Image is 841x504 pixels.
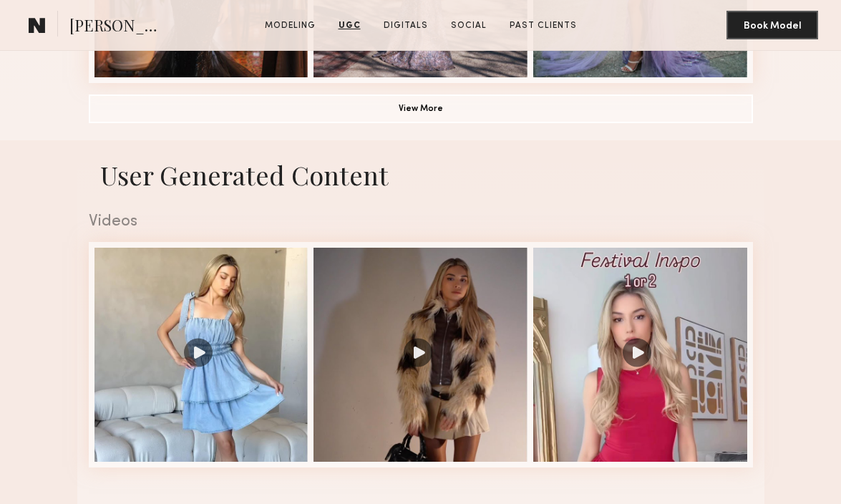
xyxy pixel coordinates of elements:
[726,19,818,31] a: Book Model
[69,14,169,39] span: [PERSON_NAME]
[89,213,753,230] div: Videos
[378,19,434,32] a: Digitals
[259,19,321,32] a: Modeling
[89,94,753,123] button: View More
[445,19,492,32] a: Social
[726,11,818,39] button: Book Model
[77,157,764,192] h1: User Generated Content
[504,19,583,32] a: Past Clients
[333,19,366,32] a: UGC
